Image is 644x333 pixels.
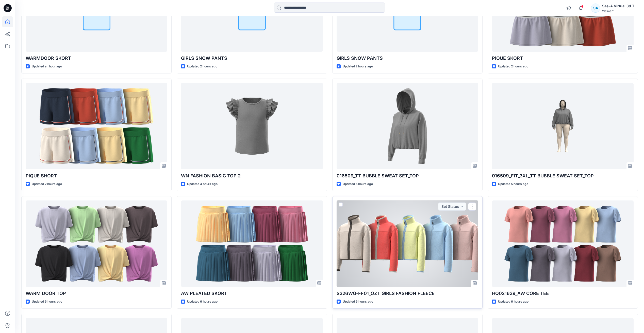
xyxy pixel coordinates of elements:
p: PIQUE SKORT [492,55,634,62]
p: Updated 4 hours ago [187,181,218,187]
a: 016509_FIT_3XL_TT BUBBLE SWEAT SET_TOP [492,83,634,169]
p: WARMDOOR SKORT [26,55,167,62]
a: 016509_TT BUBBLE SWEAT SET_TOP [337,83,478,169]
p: Updated 2 hours ago [498,64,528,69]
div: Walmart [602,9,638,13]
p: Updated 6 hours ago [32,299,62,304]
p: S326WG-FF01_OZT GIRLS FASHION FLEECE [337,290,478,297]
p: PIQUE SHORT [26,172,167,179]
p: GIRLS SNOW PANTS [181,55,323,62]
p: GIRLS SNOW PANTS [337,55,478,62]
a: HQ021639_AW CORE TEE [492,200,634,287]
p: Updated 5 hours ago [343,181,373,187]
p: AW PLEATED SKORT [181,290,323,297]
p: Updated 2 hours ago [343,64,373,69]
p: Updated 2 hours ago [187,64,217,69]
p: WN FASHION BASIC TOP 2 [181,172,323,179]
a: WARM DOOR TOP [26,200,167,287]
p: 016509_FIT_3XL_TT BUBBLE SWEAT SET_TOP [492,172,634,179]
div: Sae-A Virtual 3d Team [602,3,638,9]
a: PIQUE SHORT [26,83,167,169]
p: Updated an hour ago [32,64,62,69]
a: AW PLEATED SKORT [181,200,323,287]
p: Updated 2 hours ago [32,181,62,187]
p: Updated 6 hours ago [498,299,529,304]
a: S326WG-FF01_OZT GIRLS FASHION FLEECE [337,200,478,287]
p: 016509_TT BUBBLE SWEAT SET_TOP [337,172,478,179]
div: SA [591,4,600,13]
p: Updated 6 hours ago [343,299,373,304]
a: WN FASHION BASIC TOP 2 [181,83,323,169]
p: Updated 5 hours ago [498,181,528,187]
p: Updated 6 hours ago [187,299,218,304]
p: HQ021639_AW CORE TEE [492,290,634,297]
p: WARM DOOR TOP [26,290,167,297]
